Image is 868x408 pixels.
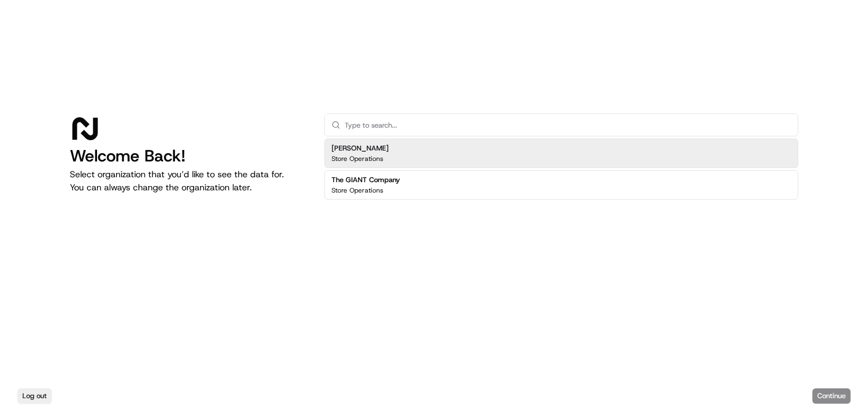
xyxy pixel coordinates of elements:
button: Log out [17,388,52,404]
div: Suggestions [324,136,798,202]
h2: [PERSON_NAME] [331,143,389,153]
p: Store Operations [331,154,383,163]
h2: The GIANT Company [331,175,400,185]
p: Select organization that you’d like to see the data for. You can always change the organization l... [70,168,307,194]
h1: Welcome Back! [70,146,307,166]
p: Store Operations [331,186,383,195]
input: Type to search... [345,114,791,136]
